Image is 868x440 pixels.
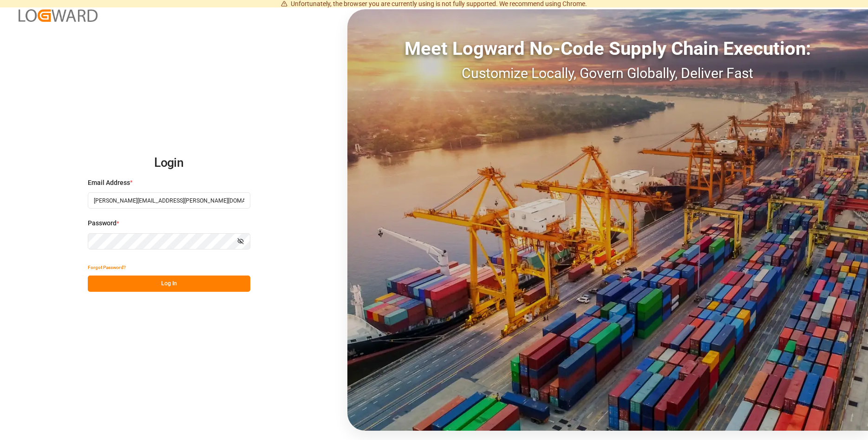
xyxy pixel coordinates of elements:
div: Customize Locally, Govern Globally, Deliver Fast [347,63,868,84]
img: Logward_new_orange.png [19,9,98,22]
h2: Login [88,148,250,178]
input: Enter your email [88,192,250,209]
span: Password [88,218,117,228]
button: Log In [88,276,250,292]
div: Meet Logward No-Code Supply Chain Execution: [347,35,868,63]
span: Email Address [88,178,130,188]
button: Forgot Password? [88,259,126,276]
